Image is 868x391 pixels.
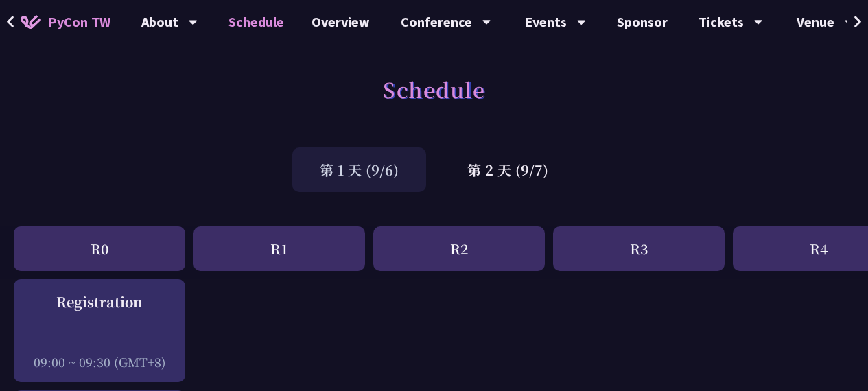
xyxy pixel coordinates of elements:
div: R1 [193,226,365,271]
img: Home icon of PyCon TW 2025 [21,15,41,29]
div: R2 [373,226,545,271]
div: R3 [553,226,725,271]
div: Registration [21,292,178,312]
div: R0 [14,226,185,271]
a: PyCon TW [7,5,124,39]
div: 第 2 天 (9/7) [440,147,576,192]
h1: Schedule [383,69,485,110]
span: PyCon TW [48,12,110,32]
div: 09:00 ~ 09:30 (GMT+8) [21,353,178,370]
div: 第 1 天 (9/6) [292,147,426,192]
